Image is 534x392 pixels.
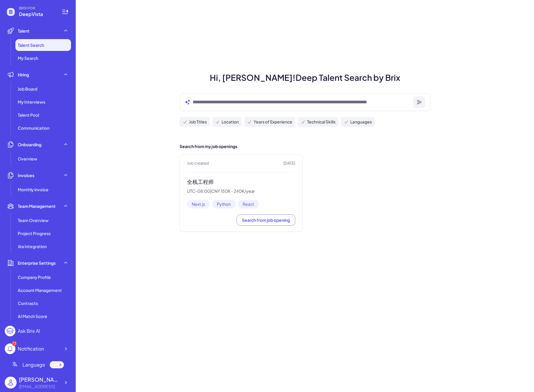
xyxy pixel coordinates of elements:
span: Talent [18,28,30,34]
span: Job created [187,160,209,166]
span: Onboarding [18,142,41,147]
span: Talent Pool [18,112,39,118]
span: Team Overview [18,217,49,223]
span: Years of Experience [254,119,292,125]
span: Project Progress [18,230,51,236]
span: Job Board [18,86,37,92]
span: React [238,200,259,208]
p: UTC-08:00 | CNY 150K - 240K/year [187,189,295,194]
span: Team Management [18,203,56,209]
span: Job Titles [189,119,207,125]
span: Languages [350,119,372,125]
button: Search from job opening [237,214,295,226]
span: My Interviews [18,99,45,105]
div: jingconan@deepvista.ai [19,383,60,390]
div: Jing Conan Wang [19,375,60,383]
h3: 全栈工程师 [187,179,295,185]
span: Location [222,119,239,125]
span: DeepVista [19,11,54,18]
span: Account Management [18,287,62,293]
span: Language [22,361,45,368]
span: Next.js [187,200,210,208]
span: Contracts [18,300,38,306]
span: AI Match Score [18,313,47,319]
span: Overview [18,156,37,162]
span: Technical Skills [307,119,335,125]
span: Communication [18,125,49,131]
span: [DATE] [283,160,295,166]
span: Search from job opening [242,217,290,223]
span: Monthly invoice [18,187,49,192]
div: 73 [12,341,17,346]
h1: Hi, [PERSON_NAME]! Deep Talent Search by Brix [172,71,438,84]
img: user_logo.png [5,377,17,388]
span: Python [212,200,235,208]
span: Hiring [18,72,29,78]
span: BRIX FOR [19,6,54,11]
span: Jira Integration [18,243,47,249]
div: Notification [18,345,44,352]
span: Talent Search [18,42,44,48]
span: Enterprise Settings [18,260,56,266]
span: Invoices [18,172,34,178]
span: Company Profile [18,274,51,280]
h2: Search from my job openings [180,143,430,150]
span: My Search [18,55,38,61]
div: Ask Brix AI [18,327,40,335]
